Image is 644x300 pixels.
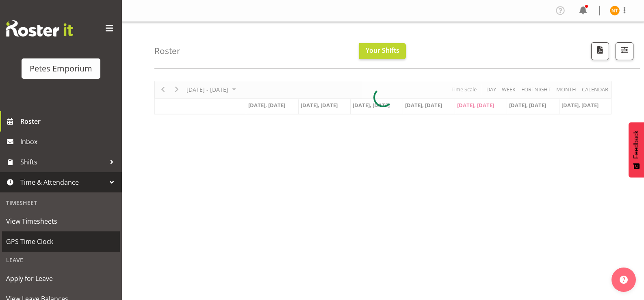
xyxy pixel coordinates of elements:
[20,156,106,168] span: Shifts
[2,211,120,231] a: View Timesheets
[610,6,620,15] img: nicole-thomson8388.jpg
[154,46,180,56] h4: Roster
[616,42,633,60] button: Filter Shifts
[30,63,92,75] div: Petes Emporium
[20,115,118,127] span: Roster
[20,176,106,188] span: Time & Attendance
[6,235,116,248] span: GPS Time Clock
[620,276,628,284] img: help-xxl-2.png
[2,194,120,211] div: Timesheet
[366,46,399,55] span: Your Shifts
[633,130,640,159] span: Feedback
[2,252,120,268] div: Leave
[629,122,644,177] button: Feedback - Show survey
[6,215,116,227] span: View Timesheets
[20,136,118,148] span: Inbox
[359,43,406,59] button: Your Shifts
[2,231,120,252] a: GPS Time Clock
[6,20,73,37] img: Rosterit website logo
[591,42,609,60] button: Download a PDF of the roster according to the set date range.
[2,268,120,289] a: Apply for Leave
[6,272,116,285] span: Apply for Leave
